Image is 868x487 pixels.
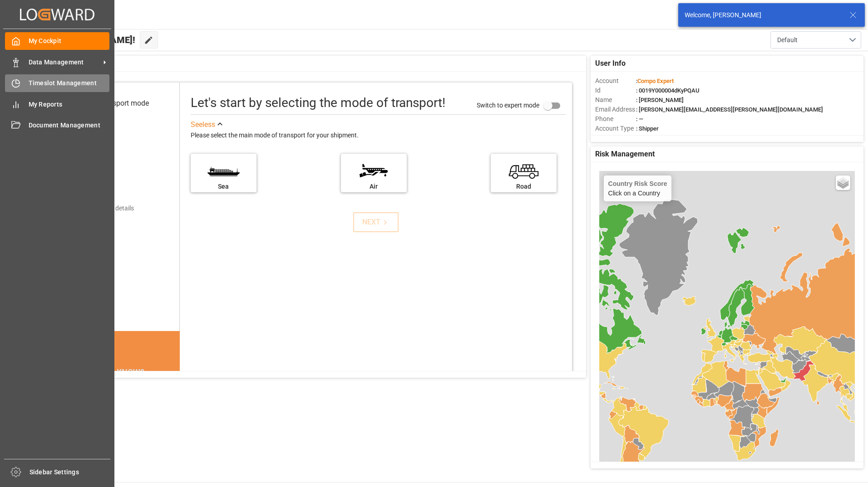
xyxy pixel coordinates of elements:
[77,204,134,213] div: Add shipping details
[191,130,566,141] div: Please select the main mode of transport for your shipment.
[29,121,110,130] span: Document Management
[5,32,109,50] a: My Cockpit
[5,74,109,92] a: Timeslot Management
[191,119,215,130] div: See less
[595,105,636,114] span: Email Address
[29,58,100,67] span: Data Management
[595,76,636,86] span: Account
[685,10,841,20] div: Welcome, [PERSON_NAME]
[608,180,667,197] div: Click on a Country
[636,125,659,132] span: : Shipper
[636,106,823,113] span: : [PERSON_NAME][EMAIL_ADDRESS][PERSON_NAME][DOMAIN_NAME]
[29,36,110,46] span: My Cockpit
[477,101,539,108] span: Switch to expert mode
[636,116,643,122] span: : —
[345,182,402,191] div: Air
[595,95,636,105] span: Name
[637,78,674,84] span: Compo Expert
[636,78,674,84] span: :
[595,149,655,160] span: Risk Management
[195,182,252,191] div: Sea
[353,212,399,232] button: NEXT
[5,117,109,134] a: Document Management
[636,87,700,94] span: : 0019Y000004dKyPQAU
[29,100,110,109] span: My Reports
[595,58,626,69] span: User Info
[5,95,109,113] a: My Reports
[29,78,110,88] span: Timeslot Management
[608,180,667,187] h4: Country Risk Score
[495,182,552,191] div: Road
[30,468,111,477] span: Sidebar Settings
[595,86,636,95] span: Id
[636,97,684,103] span: : [PERSON_NAME]
[777,35,798,45] span: Default
[770,31,861,49] button: open menu
[595,124,636,133] span: Account Type
[362,217,390,228] div: NEXT
[595,114,636,124] span: Phone
[191,93,445,112] div: Let's start by selecting the mode of transport!
[836,175,850,190] a: Layers
[38,31,135,49] span: Hello [PERSON_NAME]!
